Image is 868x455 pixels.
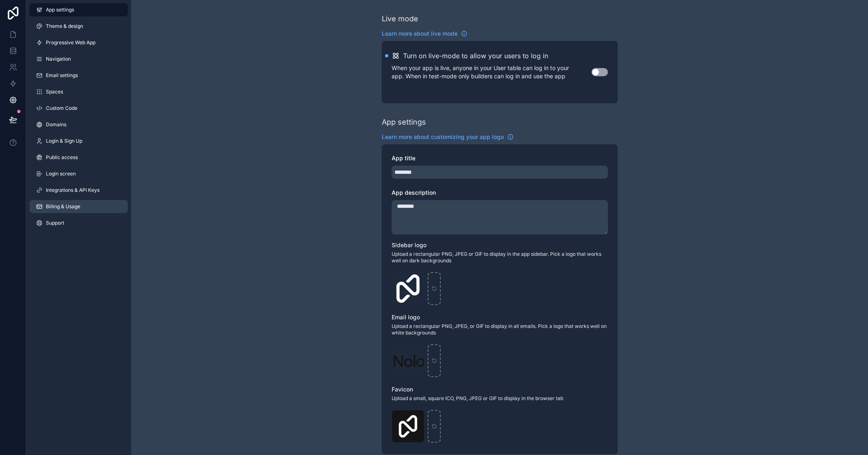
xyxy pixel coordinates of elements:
span: Email logo [392,314,420,321]
a: Learn more about live mode [382,30,467,38]
span: Favicon [392,386,413,393]
h2: Turn on live-mode to allow your users to log in [403,51,548,61]
a: App settings [29,3,128,16]
div: Live mode [382,13,418,25]
a: Integrations & API Keys [29,184,128,197]
span: App settings [46,7,74,13]
a: Theme & design [29,20,128,33]
span: Public access [46,154,78,161]
span: Domains [46,121,66,128]
span: Spaces [46,89,63,95]
a: Public access [29,151,128,164]
a: Login screen [29,167,128,180]
span: Billing & Usage [46,203,80,210]
span: Learn more about live mode [382,30,458,38]
a: Billing & Usage [29,200,128,213]
span: Support [46,220,64,226]
a: Learn more about customizing your app logo [382,133,514,141]
span: Navigation [46,56,71,62]
span: Theme & design [46,23,83,30]
span: App description [392,189,436,196]
a: Domains [29,118,128,131]
p: When your app is live, anyone in your User table can log in to your app. When in test-mode only b... [392,64,592,80]
span: Learn more about customizing your app logo [382,133,504,141]
a: Navigation [29,52,128,66]
a: Email settings [29,69,128,82]
a: Support [29,216,128,230]
span: Custom Code [46,105,77,111]
span: App title [392,155,415,162]
span: Sidebar logo [392,241,426,248]
span: Upload a rectangular PNG, JPEG or GIF to display in the app sidebar. Pick a logo that works well ... [392,251,608,264]
span: Email settings [46,72,78,79]
a: Progressive Web App [29,36,128,49]
span: Login screen [46,171,76,177]
a: Custom Code [29,102,128,115]
a: Spaces [29,85,128,98]
a: Login & Sign Up [29,134,128,148]
span: Upload a rectangular PNG, JPEG, or GIF to display in all emails. Pick a logo that works well on w... [392,323,608,336]
div: App settings [382,116,426,128]
span: Upload a small, square ICO, PNG, JPEG or GIF to display in the browser tab [392,395,608,402]
span: Progressive Web App [46,39,95,46]
span: Login & Sign Up [46,138,82,144]
span: Integrations & API Keys [46,187,100,193]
